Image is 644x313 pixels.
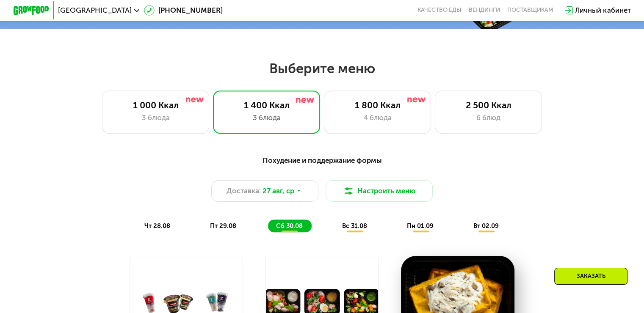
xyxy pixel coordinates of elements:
div: 1 800 Ккал [333,100,422,110]
div: Личный кабинет [575,5,630,16]
div: 6 блюд [444,113,533,123]
button: Настроить меню [326,180,433,202]
a: Качество еды [417,7,462,14]
div: поставщикам [507,7,553,14]
div: 3 блюда [111,113,200,123]
div: 1 000 Ккал [111,100,200,110]
span: 27 авг, ср [263,186,294,196]
div: 2 500 Ккал [444,100,533,110]
span: вс 31.08 [342,222,367,230]
div: 1 400 Ккал [222,100,311,110]
div: 4 блюда [333,113,422,123]
span: вт 02.09 [473,222,499,230]
div: Заказать [554,268,627,285]
span: пн 01.09 [407,222,434,230]
div: 3 блюда [222,113,311,123]
div: Похудение и поддержание формы [57,155,587,166]
span: пт 29.08 [210,222,236,230]
a: [PHONE_NUMBER] [144,5,223,16]
span: [GEOGRAPHIC_DATA] [58,7,132,14]
span: Доставка: [227,186,261,196]
a: Вендинги [469,7,500,14]
span: чт 28.08 [144,222,170,230]
h2: Выберите меню [29,60,616,77]
span: сб 30.08 [276,222,303,230]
